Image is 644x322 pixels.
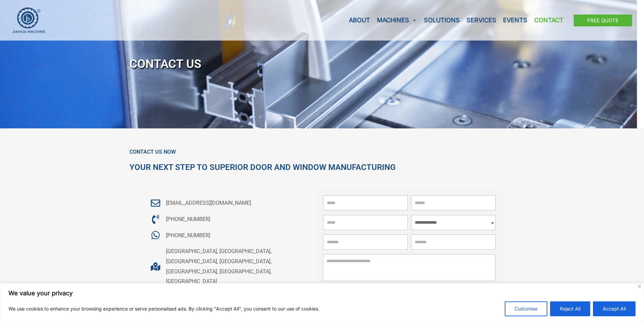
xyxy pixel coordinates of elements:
[323,195,408,210] input: *Name
[164,214,210,224] span: [PHONE_NUMBER]
[323,234,408,250] input: Company
[150,230,293,241] a: [PHONE_NUMBER]
[164,246,293,287] span: [GEOGRAPHIC_DATA], [GEOGRAPHIC_DATA], [GEOGRAPHIC_DATA], [GEOGRAPHIC_DATA], [GEOGRAPHIC_DATA], [G...
[411,195,496,210] input: *Email
[8,305,319,313] p: We use cookies to enhance your browsing experience or serve personalised ads. By clicking "Accept...
[164,230,210,241] span: [PHONE_NUMBER]
[164,198,251,208] span: [EMAIL_ADDRESS][DOMAIN_NAME]
[574,15,632,26] a: Free Quote
[129,149,515,155] h6: Contact Us Now
[505,301,547,316] button: Customise
[323,254,495,281] textarea: Please enter message here
[550,301,590,316] button: Reject All
[323,215,408,230] input: Phone
[8,289,636,297] p: We value your privacy
[638,285,641,288] img: Close
[150,198,293,208] a: [EMAIL_ADDRESS][DOMAIN_NAME]
[411,215,496,230] select: *Machine Type
[593,301,636,316] button: Accept All
[411,234,496,250] input: Country
[150,214,293,224] a: [PHONE_NUMBER]
[12,7,46,33] img: JH Aluminium Window & Door Processing Machines
[129,162,515,173] h2: Your Next Step to Superior Door and Window Manufacturing
[129,53,515,75] h1: CONTACT US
